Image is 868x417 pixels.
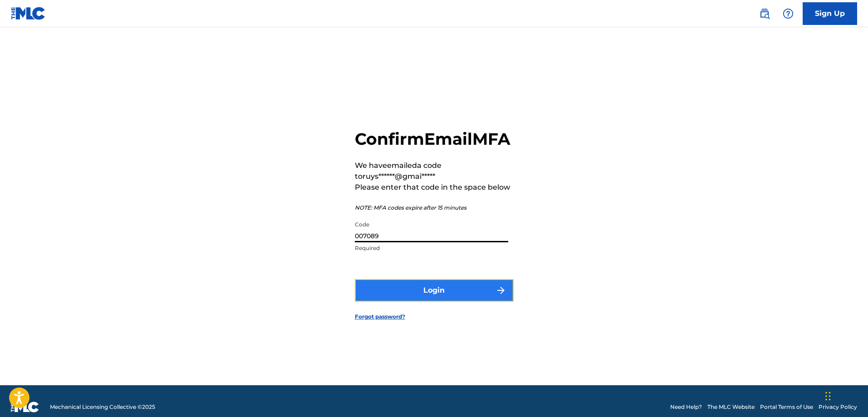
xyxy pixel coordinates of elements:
[50,403,155,411] span: Mechanical Licensing Collective © 2025
[755,5,774,23] a: Public Search
[355,129,514,149] h2: Confirm Email MFA
[825,383,831,410] div: Seret
[823,373,868,417] div: Widget Obrolan
[760,403,813,411] a: Portal Terms of Use
[707,403,755,411] a: The MLC Website
[803,2,857,25] a: Sign Up
[759,8,770,19] img: search
[355,279,514,302] button: Login
[355,182,514,193] p: Please enter that code in the space below
[819,403,857,411] a: Privacy Policy
[355,313,405,321] a: Forgot password?
[11,402,39,412] img: logo
[495,285,506,296] img: f7272a7cc735f4ea7f67.svg
[783,8,794,19] img: help
[779,5,797,23] div: Help
[355,204,514,212] p: NOTE: MFA codes expire after 15 minutes
[823,373,868,417] iframe: Chat Widget
[355,244,508,252] p: Required
[670,403,702,411] a: Need Help?
[11,7,46,20] img: MLC Logo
